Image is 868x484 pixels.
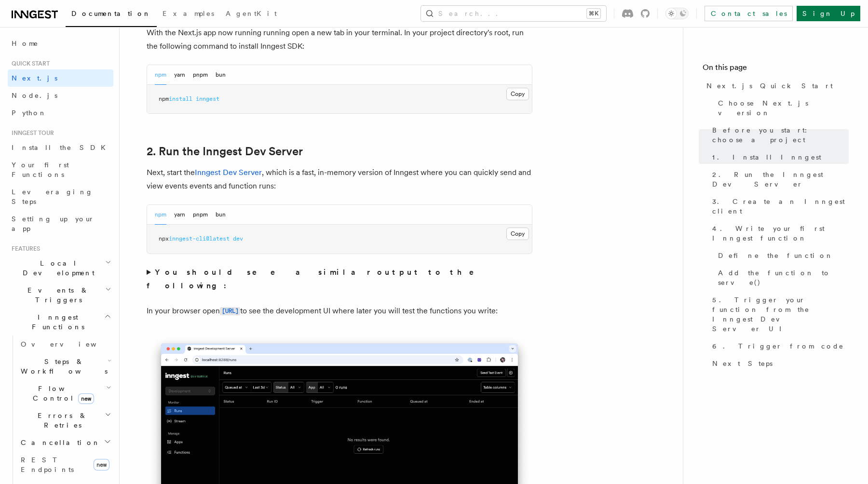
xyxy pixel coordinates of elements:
[8,156,113,183] a: Your first Functions
[714,264,849,291] a: Add the function to serve()
[8,210,113,237] a: Setting up your app
[708,193,849,220] a: 3. Create an Inngest client
[12,74,57,82] span: Next.js
[17,357,108,376] span: Steps & Workflows
[66,3,157,27] a: Documentation
[708,220,849,247] a: 4. Write your first Inngest function
[17,353,113,380] button: Steps & Workflows
[714,94,849,121] a: Choose Next.js version
[17,438,100,447] span: Cancellation
[17,407,113,434] button: Errors & Retries
[163,10,214,17] span: Examples
[8,60,50,67] span: Quick start
[169,235,230,242] span: inngest-cli@latest
[12,188,93,205] span: Leveraging Steps
[506,228,529,240] button: Copy
[21,340,120,348] span: Overview
[712,359,773,368] span: Next Steps
[17,384,106,403] span: Flow Control
[12,215,95,232] span: Setting up your app
[159,235,169,242] span: npx
[196,95,219,102] span: inngest
[159,95,169,102] span: npm
[712,197,849,216] span: 3. Create an Inngest client
[12,109,47,117] span: Python
[147,145,303,158] a: 2. Run the Inngest Dev Server
[17,434,113,451] button: Cancellation
[220,3,283,26] a: AgentKit
[714,247,849,264] a: Define the function
[506,88,529,100] button: Copy
[233,235,243,242] span: dev
[587,9,600,18] kbd: ⌘K
[193,205,208,225] button: pnpm
[705,6,793,21] a: Contact sales
[17,451,113,478] a: REST Endpointsnew
[718,98,849,118] span: Choose Next.js version
[17,411,105,430] span: Errors & Retries
[703,62,849,77] h4: On this page
[94,459,109,471] span: new
[8,183,113,210] a: Leveraging Steps
[21,456,74,473] span: REST Endpoints
[797,6,860,21] a: Sign Up
[708,166,849,193] a: 2. Run the Inngest Dev Server
[718,251,833,260] span: Define the function
[712,341,844,351] span: 6. Trigger from code
[8,255,113,282] button: Local Development
[8,309,113,336] button: Inngest Functions
[708,337,849,355] a: 6. Trigger from code
[226,10,277,17] span: AgentKit
[17,380,113,407] button: Flow Controlnew
[8,69,113,87] a: Next.js
[708,121,849,148] a: Before you start: choose a project
[712,295,849,334] span: 5. Trigger your function from the Inngest Dev Server UI
[195,168,262,177] a: Inngest Dev Server
[708,291,849,337] a: 5. Trigger your function from the Inngest Dev Server UI
[8,104,113,121] a: Python
[216,205,226,225] button: bun
[157,3,220,26] a: Examples
[220,306,240,315] a: [URL]
[8,245,40,253] span: Features
[421,6,606,21] button: Search...⌘K
[665,8,689,19] button: Toggle dark mode
[155,65,166,85] button: npm
[12,144,111,151] span: Install the SDK
[712,152,821,162] span: 1. Install Inngest
[708,148,849,166] a: 1. Install Inngest
[147,166,532,193] p: Next, start the , which is a fast, in-memory version of Inngest where you can quickly send and vi...
[706,81,833,91] span: Next.js Quick Start
[147,26,532,53] p: With the Next.js app now running running open a new tab in your terminal. In your project directo...
[12,39,39,48] span: Home
[12,161,69,178] span: Your first Functions
[71,10,151,17] span: Documentation
[193,65,208,85] button: pnpm
[147,266,532,293] summary: You should see a similar output to the following:
[8,139,113,156] a: Install the SDK
[708,355,849,372] a: Next Steps
[8,258,105,278] span: Local Development
[147,304,532,318] p: In your browser open to see the development UI where later you will test the functions you write:
[174,205,185,225] button: yarn
[8,87,113,104] a: Node.js
[8,129,54,137] span: Inngest tour
[8,35,113,52] a: Home
[8,285,105,305] span: Events & Triggers
[703,77,849,94] a: Next.js Quick Start
[718,268,849,287] span: Add the function to serve()
[220,307,240,315] code: [URL]
[78,393,94,404] span: new
[147,268,488,290] strong: You should see a similar output to the following:
[8,282,113,309] button: Events & Triggers
[169,95,192,102] span: install
[712,224,849,243] span: 4. Write your first Inngest function
[216,65,226,85] button: bun
[712,125,849,145] span: Before you start: choose a project
[12,92,57,99] span: Node.js
[712,170,849,189] span: 2. Run the Inngest Dev Server
[8,312,104,332] span: Inngest Functions
[17,336,113,353] a: Overview
[174,65,185,85] button: yarn
[155,205,166,225] button: npm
